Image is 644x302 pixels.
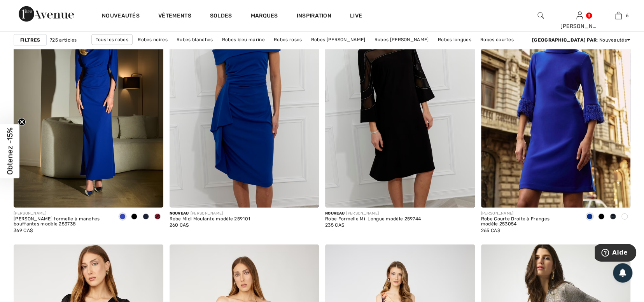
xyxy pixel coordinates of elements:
img: Mon panier [615,11,622,20]
strong: [GEOGRAPHIC_DATA] par [532,37,597,43]
a: Robes noires [134,35,171,45]
div: Midnight Blue [607,211,619,223]
a: Soldes [210,12,232,21]
a: Robes longues [434,35,475,45]
a: Se connecter [576,12,583,19]
a: 6 [599,11,637,20]
a: Nouveautés [102,12,140,21]
div: Cosmos [619,211,630,223]
div: [PERSON_NAME] [481,211,578,216]
span: 260 CA$ [170,222,189,228]
img: heart_black_full.svg [460,253,467,259]
img: plus_v2.svg [148,192,155,199]
img: plus_v2.svg [304,192,311,199]
span: 725 articles [50,37,77,44]
div: [PERSON_NAME] formelle à manches bouffantes modèle 253738 [14,216,110,227]
span: 235 CA$ [325,222,344,228]
span: 6 [626,12,628,19]
img: Mes infos [576,11,583,20]
a: Live [350,12,362,20]
div: Black [128,211,140,223]
div: : Nouveautés [532,37,630,44]
a: Robes roses [270,35,306,45]
a: Robes [PERSON_NAME] [371,35,433,45]
div: Midnight Blue [140,211,152,223]
div: Robe Formelle Mi-Longue modèle 259744 [325,216,421,222]
button: Close teaser [18,118,26,126]
span: Obtenez -15% [5,127,14,175]
div: Royal Sapphire 163 [117,211,128,223]
div: Robe Courte Droite à Franges modèle 253054 [481,216,578,227]
img: 1ère Avenue [19,6,74,22]
div: Royal Sapphire 163 [584,211,595,223]
img: heart_black_full.svg [148,253,155,259]
span: 265 CA$ [481,228,500,233]
a: Robes courtes [476,35,518,45]
a: Robes [PERSON_NAME] [307,35,369,45]
a: Marques [251,12,278,21]
div: Merlot [152,211,163,223]
img: heart_black_full.svg [304,253,311,259]
a: Vêtements [158,12,191,21]
span: Nouveau [170,211,189,216]
img: recherche [537,11,544,20]
a: Robes blanches [173,35,217,45]
span: Nouveau [325,211,345,216]
strong: Filtres [20,37,40,44]
a: Robes bleu marine [218,35,269,45]
a: Tous les robes [91,34,133,45]
div: [PERSON_NAME] [325,211,421,216]
span: Inspiration [297,12,331,21]
div: [PERSON_NAME] [560,22,598,30]
div: [PERSON_NAME] [14,211,110,216]
span: 369 CA$ [14,228,33,233]
iframe: Ouvre un widget dans lequel vous pouvez trouver plus d’informations [595,244,636,263]
div: Robe Midi Moulante modèle 259101 [170,216,250,222]
div: [PERSON_NAME] [170,211,250,216]
img: plus_v2.svg [615,192,622,199]
div: Black [595,211,607,223]
img: plus_v2.svg [460,192,467,199]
